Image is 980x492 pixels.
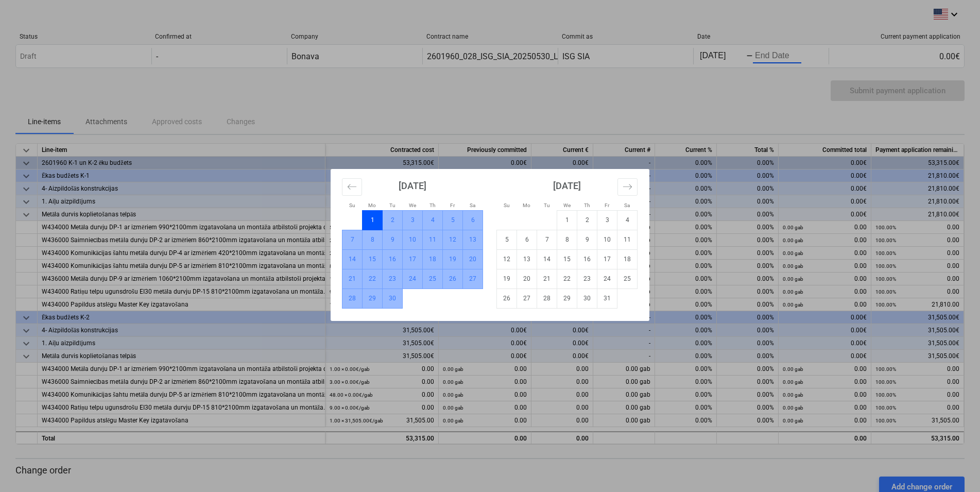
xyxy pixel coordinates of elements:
div: Calendar [331,169,649,321]
small: Th [429,202,436,208]
td: Choose Wednesday, October 22, 2025 as your check-out date. It's available. [557,269,577,289]
td: Choose Thursday, September 4, 2025 as your check-out date. It's available. [423,210,443,230]
td: Choose Monday, September 15, 2025 as your check-out date. It's available. [363,249,383,269]
td: Choose Tuesday, October 14, 2025 as your check-out date. It's available. [537,249,557,269]
td: Choose Tuesday, September 16, 2025 as your check-out date. It's available. [383,249,403,269]
td: Choose Sunday, October 26, 2025 as your check-out date. It's available. [497,289,517,308]
td: Choose Monday, September 22, 2025 as your check-out date. It's available. [363,269,383,289]
td: Choose Saturday, October 18, 2025 as your check-out date. It's available. [617,249,638,269]
td: Choose Wednesday, October 15, 2025 as your check-out date. It's available. [557,249,577,269]
small: Tu [389,202,396,208]
button: Move backward to switch to the previous month. [342,178,362,196]
td: Choose Tuesday, October 7, 2025 as your check-out date. It's available. [537,230,557,249]
td: Choose Tuesday, October 21, 2025 as your check-out date. It's available. [537,269,557,289]
td: Choose Sunday, October 19, 2025 as your check-out date. It's available. [497,269,517,289]
td: Choose Saturday, October 4, 2025 as your check-out date. It's available. [617,210,638,230]
td: Choose Wednesday, October 8, 2025 as your check-out date. It's available. [557,230,577,249]
td: Choose Saturday, September 27, 2025 as your check-out date. It's available. [463,269,483,289]
td: Choose Thursday, September 25, 2025 as your check-out date. It's available. [423,269,443,289]
td: Choose Tuesday, September 23, 2025 as your check-out date. It's available. [383,269,403,289]
td: Choose Wednesday, September 10, 2025 as your check-out date. It's available. [403,230,423,249]
td: Choose Thursday, October 2, 2025 as your check-out date. It's available. [577,210,597,230]
td: Selected. Monday, September 1, 2025 [363,210,383,230]
button: Move forward to switch to the next month. [617,178,638,196]
td: Choose Monday, October 6, 2025 as your check-out date. It's available. [517,230,537,249]
td: Choose Thursday, October 16, 2025 as your check-out date. It's available. [577,249,597,269]
td: Choose Sunday, September 28, 2025 as your check-out date. It's available. [342,289,363,308]
td: Choose Saturday, September 6, 2025 as your check-out date. It's available. [463,210,483,230]
td: Choose Thursday, October 23, 2025 as your check-out date. It's available. [577,269,597,289]
td: Choose Friday, October 10, 2025 as your check-out date. It's available. [597,230,617,249]
td: Choose Sunday, September 14, 2025 as your check-out date. It's available. [342,249,363,269]
td: Choose Thursday, September 18, 2025 as your check-out date. It's available. [423,249,443,269]
small: Sa [470,202,475,208]
td: Choose Saturday, September 20, 2025 as your check-out date. It's available. [463,249,483,269]
strong: [DATE] [553,180,581,191]
td: Choose Friday, September 12, 2025 as your check-out date. It's available. [443,230,463,249]
td: Choose Thursday, October 9, 2025 as your check-out date. It's available. [577,230,597,249]
td: Choose Friday, September 19, 2025 as your check-out date. It's available. [443,249,463,269]
small: We [563,202,571,208]
td: Choose Friday, October 24, 2025 as your check-out date. It's available. [597,269,617,289]
td: Choose Saturday, October 25, 2025 as your check-out date. It's available. [617,269,638,289]
td: Choose Friday, October 3, 2025 as your check-out date. It's available. [597,210,617,230]
td: Choose Tuesday, September 30, 2025 as your check-out date. It's available. [383,289,403,308]
td: Choose Tuesday, October 28, 2025 as your check-out date. It's available. [537,289,557,308]
small: Su [504,202,510,208]
td: Choose Sunday, September 21, 2025 as your check-out date. It's available. [342,269,363,289]
small: Fr [450,202,455,208]
td: Choose Saturday, October 11, 2025 as your check-out date. It's available. [617,230,638,249]
td: Choose Wednesday, October 29, 2025 as your check-out date. It's available. [557,289,577,308]
td: Choose Tuesday, September 9, 2025 as your check-out date. It's available. [383,230,403,249]
td: Choose Monday, October 13, 2025 as your check-out date. It's available. [517,249,537,269]
td: Choose Monday, October 27, 2025 as your check-out date. It's available. [517,289,537,308]
small: Tu [544,202,550,208]
td: Choose Sunday, September 7, 2025 as your check-out date. It's available. [342,230,363,249]
td: Choose Wednesday, October 1, 2025 as your check-out date. It's available. [557,210,577,230]
td: Choose Sunday, October 5, 2025 as your check-out date. It's available. [497,230,517,249]
small: Th [584,202,590,208]
small: Sa [624,202,630,208]
td: Choose Saturday, September 13, 2025 as your check-out date. It's available. [463,230,483,249]
td: Choose Thursday, October 30, 2025 as your check-out date. It's available. [577,289,597,308]
td: Choose Sunday, October 12, 2025 as your check-out date. It's available. [497,249,517,269]
td: Choose Friday, September 5, 2025 as your check-out date. It's available. [443,210,463,230]
small: We [409,202,416,208]
td: Choose Wednesday, September 3, 2025 as your check-out date. It's available. [403,210,423,230]
td: Choose Wednesday, September 17, 2025 as your check-out date. It's available. [403,249,423,269]
td: Choose Friday, September 26, 2025 as your check-out date. It's available. [443,269,463,289]
td: Choose Monday, September 29, 2025 as your check-out date. It's available. [363,289,383,308]
small: Mo [368,202,376,208]
td: Choose Wednesday, September 24, 2025 as your check-out date. It's available. [403,269,423,289]
td: Choose Monday, September 8, 2025 as your check-out date. It's available. [363,230,383,249]
small: Fr [605,202,609,208]
td: Choose Tuesday, September 2, 2025 as your check-out date. It's available. [383,210,403,230]
small: Mo [523,202,530,208]
small: Su [349,202,355,208]
td: Choose Thursday, September 11, 2025 as your check-out date. It's available. [423,230,443,249]
td: Choose Monday, October 20, 2025 as your check-out date. It's available. [517,269,537,289]
td: Choose Friday, October 17, 2025 as your check-out date. It's available. [597,249,617,269]
td: Choose Friday, October 31, 2025 as your check-out date. It's available. [597,289,617,308]
strong: [DATE] [399,180,426,191]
